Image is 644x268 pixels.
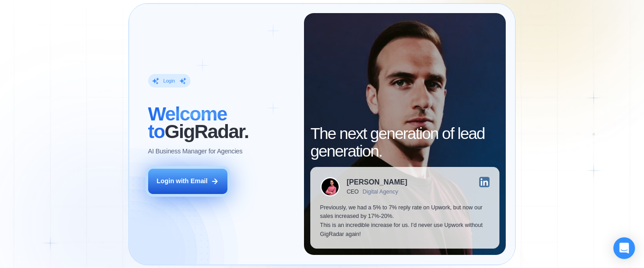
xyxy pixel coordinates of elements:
div: Open Intercom Messenger [613,237,635,259]
p: AI Business Manager for Agencies [148,147,243,156]
h2: The next generation of lead generation. [310,125,499,161]
div: Login with Email [157,177,208,186]
div: Digital Agency [363,189,398,195]
div: CEO [347,189,358,195]
button: Login with Email [148,169,228,194]
p: Previously, we had a 5% to 7% reply rate on Upwork, but now our sales increased by 17%-20%. This ... [320,203,490,239]
span: Welcome to [148,103,227,142]
div: Login [163,78,175,84]
h2: ‍ GigRadar. [148,105,295,141]
div: [PERSON_NAME] [347,178,408,185]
